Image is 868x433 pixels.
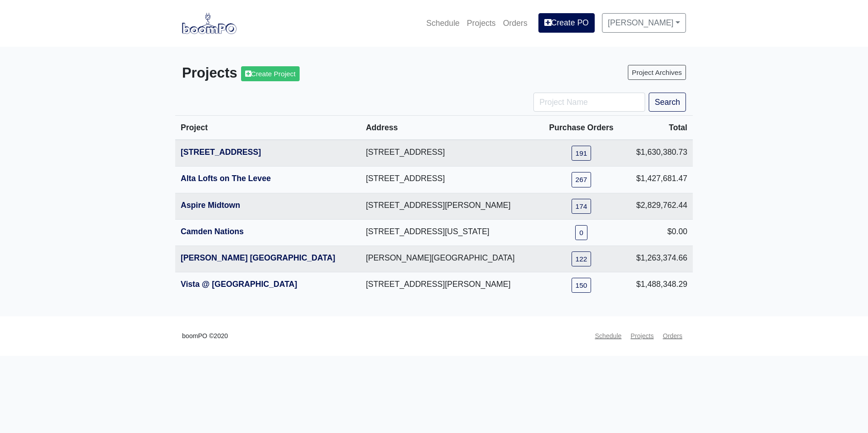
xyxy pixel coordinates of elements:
[533,93,645,112] input: Project Name
[360,272,539,298] td: [STREET_ADDRESS][PERSON_NAME]
[499,13,531,33] a: Orders
[538,13,595,32] a: Create PO
[572,278,592,293] a: 150
[360,140,539,167] td: [STREET_ADDRESS]
[181,148,261,157] a: [STREET_ADDRESS]
[182,331,228,341] small: boomPO ©2020
[182,13,237,34] img: boomPO
[181,227,244,236] a: Camden Nations
[182,65,427,82] h3: Projects
[623,193,693,219] td: $2,829,762.44
[423,13,463,33] a: Schedule
[623,272,693,298] td: $1,488,348.29
[360,167,539,193] td: [STREET_ADDRESS]
[572,172,592,187] a: 267
[591,327,625,345] a: Schedule
[181,201,240,210] a: Aspire Midtown
[360,193,539,219] td: [STREET_ADDRESS][PERSON_NAME]
[572,146,592,161] a: 191
[181,280,297,289] a: Vista @ [GEOGRAPHIC_DATA]
[623,246,693,272] td: $1,263,374.66
[572,199,592,214] a: 174
[627,327,657,345] a: Projects
[181,253,335,262] a: [PERSON_NAME] [GEOGRAPHIC_DATA]
[623,140,693,167] td: $1,630,380.73
[572,251,592,266] a: 122
[659,327,686,345] a: Orders
[175,116,360,140] th: Project
[649,93,686,112] button: Search
[602,13,686,32] a: [PERSON_NAME]
[181,174,271,183] a: Alta Lofts on The Levee
[623,116,693,140] th: Total
[360,219,539,246] td: [STREET_ADDRESS][US_STATE]
[623,219,693,246] td: $0.00
[360,116,539,140] th: Address
[628,65,686,80] a: Project Archives
[463,13,499,33] a: Projects
[539,116,624,140] th: Purchase Orders
[623,167,693,193] td: $1,427,681.47
[360,246,539,272] td: [PERSON_NAME][GEOGRAPHIC_DATA]
[241,66,300,81] a: Create Project
[575,225,587,240] a: 0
